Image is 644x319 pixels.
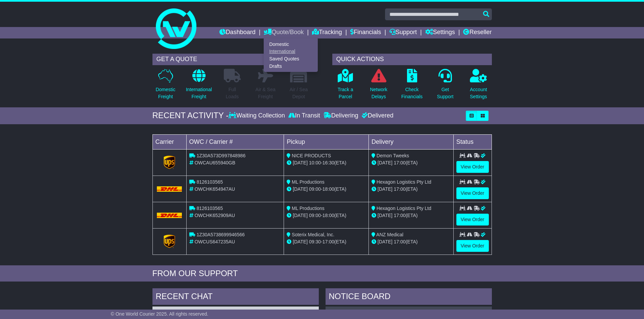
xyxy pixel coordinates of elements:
[470,86,487,100] p: Account Settings
[292,206,325,211] span: ML Productions
[196,206,223,211] span: 8126103565
[378,213,392,218] span: [DATE]
[287,238,366,245] div: - (ETA)
[378,160,392,165] span: [DATE]
[287,112,322,119] div: In Transit
[394,186,406,192] span: 17:00
[350,27,381,38] a: Financials
[152,111,229,121] div: RECENT ACTIVITY -
[436,69,454,104] a: GetSupport
[111,311,209,317] span: © One World Courier 2025. All rights reserved.
[376,232,403,237] span: ANZ Medical
[368,134,453,149] td: Delivery
[156,86,175,100] p: Domestic Freight
[186,134,284,149] td: OWC / Carrier #
[293,239,308,244] span: [DATE]
[264,55,317,63] a: Saved Quotes
[372,186,451,193] div: (ETA)
[463,27,492,38] a: Reseller
[287,186,366,193] div: - (ETA)
[309,186,321,192] span: 09:00
[256,86,276,100] p: Air & Sea Freight
[309,213,321,218] span: 09:00
[372,212,451,219] div: (ETA)
[369,69,387,104] a: NetworkDelays
[194,160,235,165] span: OWCAU655940GB
[264,27,304,38] a: Quote/Book
[284,134,369,149] td: Pickup
[287,159,366,166] div: - (ETA)
[157,213,182,218] img: DHL.png
[377,206,431,211] span: Hexagon Logistics Pty Ltd
[360,112,393,119] div: Delivered
[332,54,492,65] div: QUICK ACTIONS
[229,112,286,119] div: Waiting Collection
[219,27,256,38] a: Dashboard
[401,86,423,100] p: Check Financials
[194,239,235,244] span: OWCUS647235AU
[196,153,245,158] span: 1Z30A573D997848986
[194,186,235,192] span: OWCHK654947AU
[164,156,175,169] img: GetCarrierServiceLogo
[194,213,235,218] span: OWCHK652909AU
[290,86,308,100] p: Air / Sea Depot
[453,134,492,149] td: Status
[309,160,321,165] span: 10:00
[425,27,455,38] a: Settings
[292,232,334,237] span: Soterix Medical, Inc.
[309,239,321,244] span: 09:30
[370,86,387,100] p: Network Delays
[437,86,453,100] p: Get Support
[394,160,406,165] span: 17:00
[456,187,489,199] a: View Order
[378,239,392,244] span: [DATE]
[152,134,186,149] td: Carrier
[196,179,223,185] span: 8126103565
[292,153,331,158] span: NICE PRODUCTS
[372,159,451,166] div: (ETA)
[323,239,334,244] span: 17:00
[401,69,423,104] a: CheckFinancials
[155,69,175,104] a: DomesticFreight
[372,238,451,245] div: (ETA)
[264,48,317,55] a: International
[394,239,406,244] span: 17:00
[264,62,317,70] a: Drafts
[264,41,317,48] a: Domestic
[152,269,492,278] div: FROM OUR SUPPORT
[292,179,325,185] span: ML Productions
[157,186,182,192] img: DHL.png
[164,235,175,248] img: GetCarrierServiceLogo
[312,27,342,38] a: Tracking
[264,38,318,72] div: Quote/Book
[456,161,489,173] a: View Order
[456,214,489,225] a: View Order
[377,153,409,158] span: Demon Tweeks
[152,288,319,307] div: RECENT CHAT
[293,186,308,192] span: [DATE]
[224,86,241,100] p: Full Loads
[322,112,360,119] div: Delivering
[152,54,312,65] div: GET A QUOTE
[323,160,334,165] span: 16:30
[326,288,492,307] div: NOTICE BOARD
[196,232,244,237] span: 1Z30A5738699946566
[186,69,212,104] a: InternationalFreight
[394,213,406,218] span: 17:00
[338,86,353,100] p: Track a Parcel
[456,240,489,252] a: View Order
[186,86,212,100] p: International Freight
[337,69,354,104] a: Track aParcel
[470,69,487,104] a: AccountSettings
[293,213,308,218] span: [DATE]
[377,179,431,185] span: Hexagon Logistics Pty Ltd
[378,186,392,192] span: [DATE]
[323,186,334,192] span: 18:00
[323,213,334,218] span: 18:00
[293,160,308,165] span: [DATE]
[287,212,366,219] div: - (ETA)
[389,27,417,38] a: Support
